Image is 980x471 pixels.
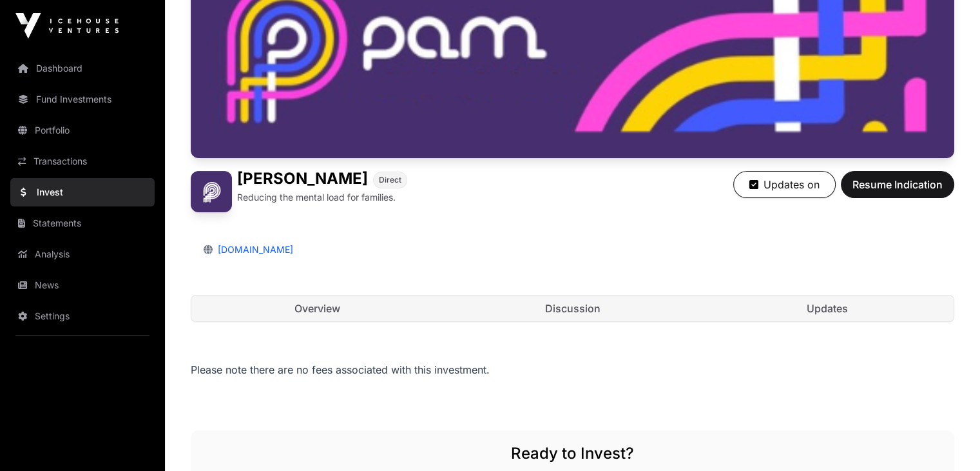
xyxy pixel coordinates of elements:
h1: [PERSON_NAME] [237,171,368,188]
a: News [10,271,155,299]
a: Analysis [10,240,155,268]
a: Invest [10,178,155,206]
p: Please note there are no fees associated with this investment. [191,361,954,379]
a: Fund Investments [10,85,155,114]
button: Updates on [733,171,836,198]
p: Reducing the mental load for families. [237,191,396,204]
h2: Ready to Invest? [204,443,941,464]
a: Dashboard [10,54,155,83]
nav: Tabs [191,296,954,321]
a: Transactions [10,147,155,175]
a: Discussion [447,296,699,321]
span: Direct [379,175,401,185]
iframe: Chat Widget [916,409,980,471]
a: Updates [701,296,954,321]
span: Resume Indication [852,177,943,192]
img: PAM [191,171,232,212]
img: Icehouse Ventures Logo [15,13,119,39]
button: Resume Indication [841,171,954,198]
a: Resume Indication [841,184,954,197]
a: Portfolio [10,116,155,145]
a: Statements [10,209,155,237]
a: [DOMAIN_NAME] [213,244,293,255]
a: Overview [191,296,444,321]
a: Settings [10,302,155,330]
